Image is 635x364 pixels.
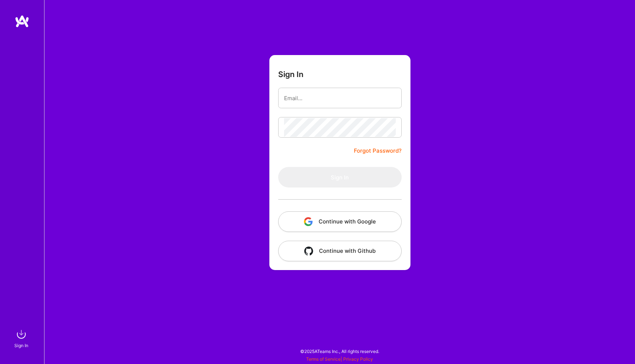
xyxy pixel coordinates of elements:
[343,356,373,362] a: Privacy Policy
[15,15,29,28] img: logo
[278,70,304,79] h3: Sign In
[284,89,396,108] input: Email...
[278,167,402,188] button: Sign In
[278,211,402,232] button: Continue with Google
[15,327,29,349] a: sign inSign In
[354,146,402,155] a: Forgot Password?
[14,342,28,349] div: Sign In
[14,327,29,342] img: sign in
[304,247,313,255] img: icon
[278,241,402,261] button: Continue with Github
[306,356,341,362] a: Terms of Service
[306,356,373,362] span: |
[304,217,313,226] img: icon
[44,342,635,360] div: © 2025 ATeams Inc., All rights reserved.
